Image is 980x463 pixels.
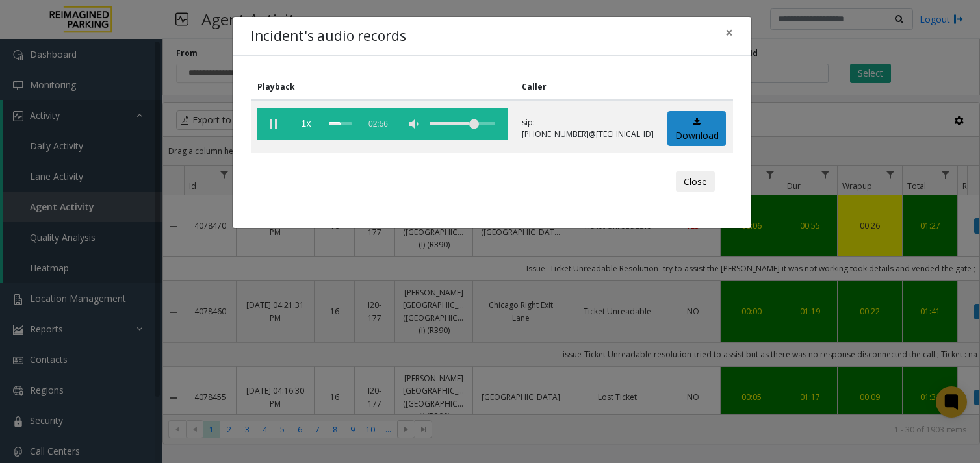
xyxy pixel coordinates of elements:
p: sip:[PHONE_NUMBER]@[TECHNICAL_ID] [522,117,654,140]
button: Close [676,171,715,192]
button: Close [716,17,742,49]
span: playback speed button [290,108,322,140]
h4: Incident's audio records [251,26,406,47]
span: × [725,23,733,42]
div: scrub bar [329,108,352,140]
a: Download [667,111,726,147]
div: volume level [430,108,495,140]
th: Playback [251,74,515,100]
th: Caller [515,74,661,100]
